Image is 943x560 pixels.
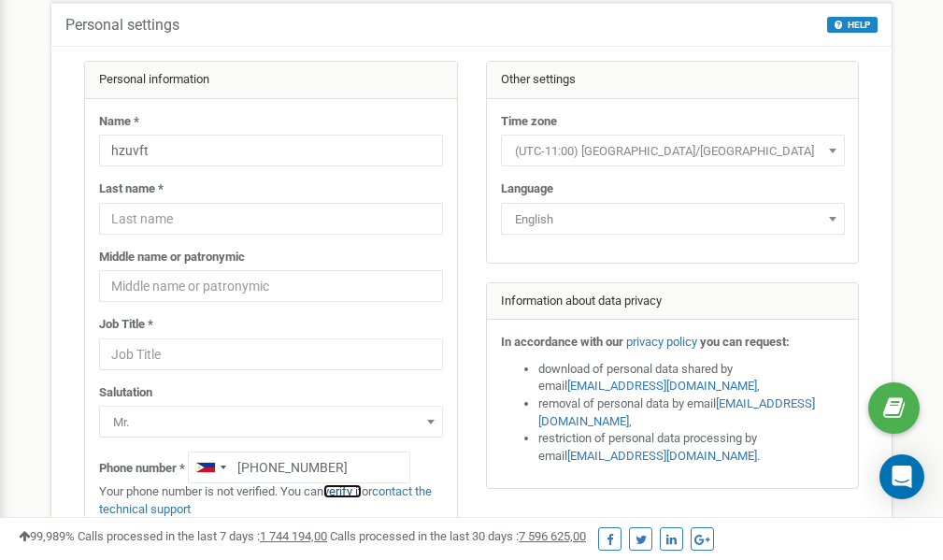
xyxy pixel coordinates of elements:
[99,249,245,266] label: Middle name or patronymic
[501,113,557,131] label: Time zone
[487,283,859,321] div: Information about data privacy
[487,62,859,99] div: Other settings
[65,17,179,34] h5: Personal settings
[538,361,845,395] li: download of personal data shared by email ,
[879,454,924,499] div: Open Intercom Messenger
[99,203,443,235] input: Last name
[99,270,443,302] input: Middle name or patronymic
[99,484,432,516] a: contact the technical support
[260,529,327,543] u: 1 744 194,00
[538,396,815,428] a: [EMAIL_ADDRESS][DOMAIN_NAME]
[106,409,436,436] span: Mr.
[85,62,457,99] div: Personal information
[538,395,845,430] li: removal of personal data by email ,
[99,406,443,438] span: Mr.
[99,135,443,166] input: Name
[507,207,838,233] span: English
[507,138,838,165] span: (UTC-11:00) Pacific/Midway
[501,335,623,349] strong: In accordance with our
[99,460,185,478] label: Phone number *
[567,379,757,393] a: [EMAIL_ADDRESS][DOMAIN_NAME]
[626,335,697,349] a: privacy policy
[99,384,152,402] label: Salutation
[99,180,164,198] label: Last name *
[501,203,845,235] span: English
[19,529,75,543] span: 99,989%
[519,529,586,543] u: 7 596 625,00
[78,529,327,543] span: Calls processed in the last 7 days :
[189,452,232,482] div: Telephone country code
[323,484,362,498] a: verify it
[501,135,845,166] span: (UTC-11:00) Pacific/Midway
[99,113,139,131] label: Name *
[567,449,757,463] a: [EMAIL_ADDRESS][DOMAIN_NAME]
[827,17,878,33] button: HELP
[99,316,153,334] label: Job Title *
[330,529,586,543] span: Calls processed in the last 30 days :
[538,430,845,465] li: restriction of personal data processing by email .
[99,338,443,370] input: Job Title
[501,180,553,198] label: Language
[188,452,410,483] input: +1-800-555-55-55
[700,335,790,349] strong: you can request:
[99,483,443,518] p: Your phone number is not verified. You can or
